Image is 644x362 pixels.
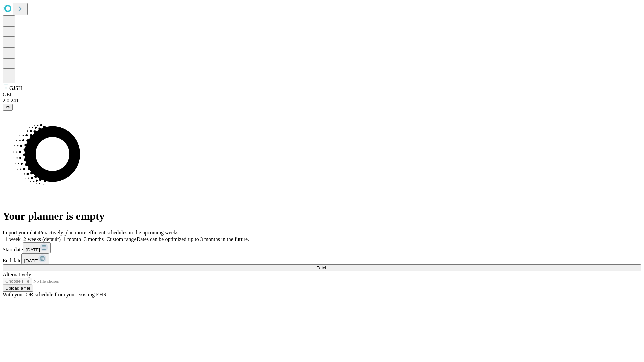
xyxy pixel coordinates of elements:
span: Import your data [3,230,39,235]
button: [DATE] [23,242,51,253]
span: [DATE] [26,247,40,252]
span: 3 months [84,236,104,242]
button: @ [3,104,13,111]
span: Alternatively [3,271,31,277]
span: 1 week [5,236,21,242]
span: Custom range [106,236,136,242]
div: GEI [3,92,641,98]
div: Start date [3,242,641,253]
span: With your OR schedule from your existing EHR [3,292,107,297]
button: [DATE] [21,253,49,264]
span: Dates can be optimized up to 3 months in the future. [137,236,249,242]
span: @ [5,105,10,110]
button: Upload a file [3,285,33,292]
span: Proactively plan more efficient schedules in the upcoming weeks. [39,230,180,235]
button: Fetch [3,264,641,271]
h1: Your planner is empty [3,210,641,222]
span: 1 month [63,236,81,242]
span: GJSH [9,85,22,91]
div: End date [3,253,641,264]
div: 2.0.241 [3,98,641,104]
span: [DATE] [24,258,38,263]
span: Fetch [316,265,327,270]
span: 2 weeks (default) [23,236,61,242]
